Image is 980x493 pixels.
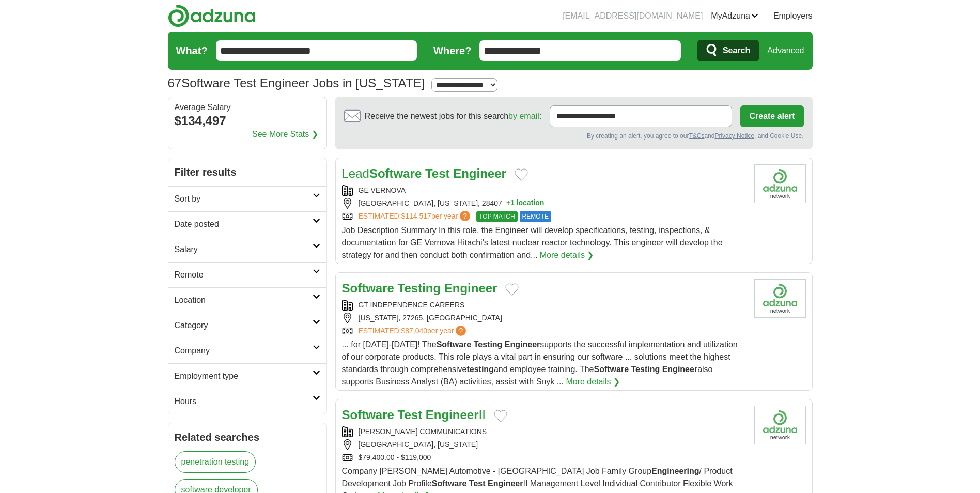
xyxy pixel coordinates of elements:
[714,132,754,140] a: Privacy Notice
[168,211,326,237] a: Date posted
[444,281,497,295] strong: Engineer
[398,281,441,295] strong: Testing
[469,479,486,488] strong: Test
[175,345,313,357] h2: Company
[460,211,470,221] span: ?
[506,198,510,209] span: +
[506,198,545,209] button: +1 location
[342,198,746,209] div: [GEOGRAPHIC_DATA], [US_STATE], 28407
[342,313,746,323] div: [US_STATE], 27265, [GEOGRAPHIC_DATA]
[723,40,750,61] span: Search
[563,10,703,22] li: [EMAIL_ADDRESS][DOMAIN_NAME]
[488,479,523,488] strong: Engineer
[453,166,506,180] strong: Engineer
[168,76,425,90] h1: Software Test Engineer Jobs in [US_STATE]
[662,365,697,374] strong: Engineer
[168,74,182,93] span: 67
[175,294,313,306] h2: Location
[342,408,486,422] a: Software Test EngineerII
[252,128,318,141] a: See More Stats ❯
[168,389,326,414] a: Hours
[342,166,506,180] a: LeadSoftware Test Engineer
[175,451,256,473] a: penetration testing
[767,40,804,61] a: Advanced
[773,10,813,22] a: Employers
[359,211,473,222] a: ESTIMATED:$114,517per year?
[175,395,313,408] h2: Hours
[697,40,759,61] button: Search
[175,112,320,130] div: $134,497
[594,365,629,374] strong: Software
[754,279,806,318] img: Company logo
[175,429,320,445] h2: Related searches
[175,103,320,112] div: Average Salary
[494,410,507,422] button: Add to favorite jobs
[342,281,497,295] a: Software Testing Engineer
[515,168,528,181] button: Add to favorite jobs
[168,262,326,287] a: Remote
[740,105,803,127] button: Create alert
[342,300,746,311] div: GT INDEPENDENCE CAREERS
[401,327,427,335] span: $87,040
[344,131,804,141] div: By creating an alert, you agree to our and , and Cookie Use.
[342,452,746,463] div: $79,400.00 - $119,000
[425,166,450,180] strong: Test
[175,319,313,332] h2: Category
[689,132,704,140] a: T&Cs
[437,340,472,349] strong: Software
[401,212,431,220] span: $114,517
[508,112,539,120] a: by email
[168,287,326,313] a: Location
[176,43,208,58] label: What?
[426,408,479,422] strong: Engineer
[398,408,423,422] strong: Test
[520,211,551,222] span: REMOTE
[342,408,394,422] strong: Software
[342,439,746,450] div: [GEOGRAPHIC_DATA], [US_STATE]
[369,166,422,180] strong: Software
[175,370,313,382] h2: Employment type
[631,365,660,374] strong: Testing
[342,340,738,386] span: ... for [DATE]-[DATE]! The supports the successful implementation and utilization of our corporat...
[168,363,326,389] a: Employment type
[168,237,326,262] a: Salary
[175,218,313,230] h2: Date posted
[175,243,313,256] h2: Salary
[476,211,517,222] span: TOP MATCH
[474,340,503,349] strong: Testing
[175,193,313,205] h2: Sort by
[168,158,326,186] h2: Filter results
[168,4,256,27] img: Adzuna logo
[711,10,758,22] a: MyAdzuna
[505,283,519,296] button: Add to favorite jobs
[168,338,326,363] a: Company
[505,340,540,349] strong: Engineer
[466,365,493,374] strong: testing
[754,164,806,203] img: Company logo
[342,226,723,259] span: Job Description Summary In this role, the Engineer will develop specifications, testing, inspecti...
[433,43,471,58] label: Where?
[540,249,594,261] a: More details ❯
[168,313,326,338] a: Category
[168,186,326,211] a: Sort by
[651,467,699,475] strong: Engineering
[566,376,620,388] a: More details ❯
[456,326,466,336] span: ?
[342,185,746,196] div: GE VERNOVA
[342,426,746,437] div: [PERSON_NAME] COMMUNICATIONS
[754,406,806,444] img: Company logo
[342,281,394,295] strong: Software
[432,479,467,488] strong: Software
[359,326,469,336] a: ESTIMATED:$87,040per year?
[365,110,541,122] span: Receive the newest jobs for this search :
[175,269,313,281] h2: Remote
